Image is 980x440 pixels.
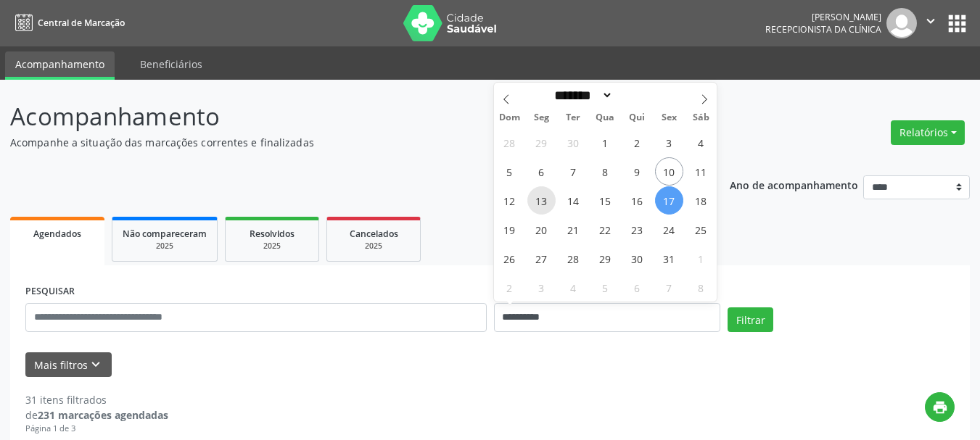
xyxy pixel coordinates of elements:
i: keyboard_arrow_down [88,357,104,373]
span: Não compareceram [123,228,207,240]
span: Setembro 28, 2025 [495,128,524,157]
div: de [25,407,168,423]
button: Relatórios [891,120,965,145]
span: Outubro 2, 2025 [623,128,651,157]
button: Filtrar [728,307,773,332]
span: Outubro 16, 2025 [623,186,651,215]
span: Outubro 4, 2025 [687,128,715,157]
span: Outubro 27, 2025 [527,244,556,273]
span: Central de Marcação [38,17,125,29]
i:  [923,13,939,29]
input: Year [613,88,661,103]
span: Setembro 30, 2025 [559,128,588,157]
img: img [886,8,917,38]
button: apps [944,11,970,36]
span: Outubro 12, 2025 [495,186,524,215]
span: Qua [589,113,621,123]
select: Month [550,88,614,103]
span: Outubro 31, 2025 [655,244,683,273]
span: Setembro 29, 2025 [527,128,556,157]
span: Outubro 8, 2025 [591,157,619,186]
span: Novembro 2, 2025 [495,273,524,302]
span: Novembro 4, 2025 [559,273,588,302]
span: Ter [557,113,589,123]
span: Outubro 19, 2025 [495,215,524,244]
span: Outubro 10, 2025 [655,157,683,186]
a: Central de Marcação [10,11,125,35]
span: Agendados [33,228,81,240]
span: Outubro 1, 2025 [591,128,619,157]
span: Outubro 11, 2025 [687,157,715,186]
span: Outubro 14, 2025 [559,186,588,215]
span: Outubro 24, 2025 [655,215,683,244]
p: Acompanhamento [10,99,682,135]
div: 2025 [123,241,207,252]
div: [PERSON_NAME] [765,11,881,23]
span: Outubro 22, 2025 [591,215,619,244]
span: Outubro 18, 2025 [687,186,715,215]
span: Outubro 29, 2025 [591,244,619,273]
label: PESQUISAR [25,281,75,303]
button: print [925,392,955,422]
span: Outubro 7, 2025 [559,157,588,186]
a: Beneficiários [130,51,213,77]
span: Novembro 3, 2025 [527,273,556,302]
span: Outubro 25, 2025 [687,215,715,244]
span: Outubro 9, 2025 [623,157,651,186]
span: Outubro 15, 2025 [591,186,619,215]
div: 2025 [236,241,308,252]
span: Cancelados [350,228,398,240]
span: Recepcionista da clínica [765,23,881,36]
span: Novembro 1, 2025 [687,244,715,273]
span: Outubro 26, 2025 [495,244,524,273]
div: Página 1 de 3 [25,423,168,435]
span: Outubro 13, 2025 [527,186,556,215]
span: Qui [621,113,653,123]
span: Novembro 5, 2025 [591,273,619,302]
p: Ano de acompanhamento [730,175,858,194]
span: Outubro 20, 2025 [527,215,556,244]
span: Resolvidos [250,228,295,240]
span: Outubro 23, 2025 [623,215,651,244]
p: Acompanhe a situação das marcações correntes e finalizadas [10,135,682,150]
span: Novembro 8, 2025 [687,273,715,302]
span: Outubro 21, 2025 [559,215,588,244]
span: Dom [494,113,526,123]
div: 2025 [337,241,410,252]
button: Mais filtroskeyboard_arrow_down [25,352,112,378]
span: Sáb [685,113,717,123]
span: Outubro 5, 2025 [495,157,524,186]
div: 31 itens filtrados [25,392,168,407]
span: Outubro 30, 2025 [623,244,651,273]
span: Outubro 17, 2025 [655,186,683,215]
span: Novembro 6, 2025 [623,273,651,302]
span: Outubro 3, 2025 [655,128,683,157]
i: print [932,399,948,415]
span: Novembro 7, 2025 [655,273,683,302]
span: Sex [653,113,685,123]
span: Seg [525,113,557,123]
strong: 231 marcações agendadas [38,408,168,422]
span: Outubro 6, 2025 [527,157,556,186]
a: Acompanhamento [5,51,115,80]
span: Outubro 28, 2025 [559,244,588,273]
button:  [917,8,944,38]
